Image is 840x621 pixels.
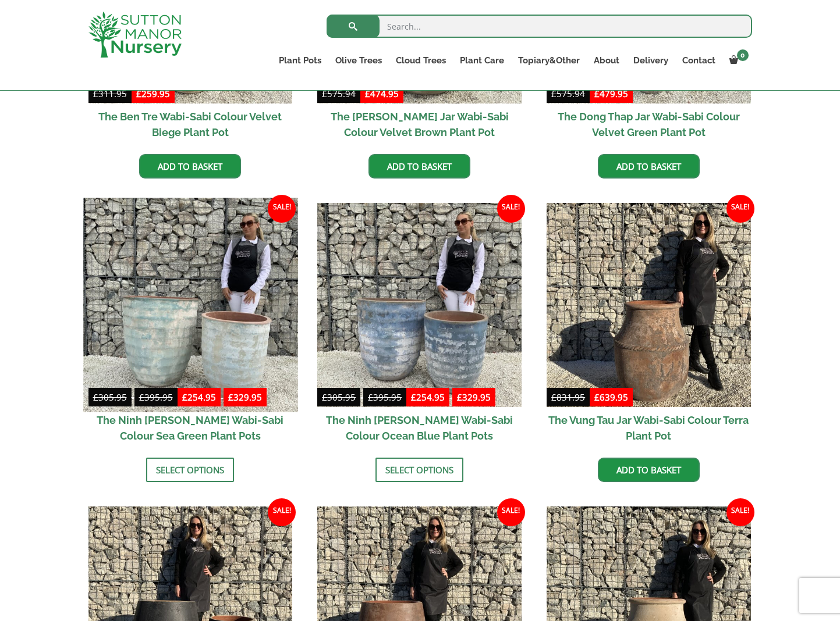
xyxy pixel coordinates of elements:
h2: The Ben Tre Wabi-Sabi Colour Velvet Biege Plant Pot [88,103,293,145]
a: Olive Trees [328,52,389,69]
span: £ [93,391,98,403]
a: Add to basket: “The Ben Tre Wabi-Sabi Colour Velvet Biege Plant Pot” [139,154,241,179]
a: About [587,52,626,69]
del: - [317,390,406,407]
span: £ [551,391,557,403]
bdi: 395.95 [139,391,173,403]
a: Contact [675,52,722,69]
bdi: 254.95 [182,391,216,403]
span: £ [322,391,327,403]
bdi: 329.95 [457,391,491,403]
span: 0 [737,49,749,61]
bdi: 639.95 [594,391,628,403]
span: £ [139,391,144,403]
img: logo [88,12,182,58]
span: £ [228,391,233,403]
a: Plant Care [453,52,511,69]
h2: The Ninh [PERSON_NAME] Wabi-Sabi Colour Ocean Blue Plant Pots [317,407,522,449]
span: £ [93,88,98,99]
span: Sale! [268,195,296,223]
bdi: 329.95 [228,391,262,403]
img: The Ninh Binh Wabi-Sabi Colour Sea Green Plant Pots [83,198,297,412]
span: £ [182,391,187,403]
span: £ [365,88,370,99]
bdi: 575.94 [322,88,356,99]
span: Sale! [726,498,754,526]
a: Select options for “The Ninh Binh Wabi-Sabi Colour Sea Green Plant Pots” [146,458,234,482]
a: Sale! £305.95-£395.95 £254.95-£329.95 The Ninh [PERSON_NAME] Wabi-Sabi Colour Sea Green Plant Pots [88,203,293,449]
img: The Vung Tau Jar Wabi-Sabi Colour Terra Plant Pot [547,203,751,407]
ins: - [406,390,495,407]
a: Sale! £305.95-£395.95 £254.95-£329.95 The Ninh [PERSON_NAME] Wabi-Sabi Colour Ocean Blue Plant Pots [317,203,522,449]
a: Plant Pots [272,52,328,69]
span: £ [594,391,600,403]
a: Select options for “The Ninh Binh Wabi-Sabi Colour Ocean Blue Plant Pots” [375,458,463,482]
bdi: 305.95 [93,391,127,403]
span: Sale! [726,195,754,223]
input: Search... [327,15,752,38]
a: Add to basket: “The Vung Tau Jar Wabi-Sabi Colour Terra Plant Pot” [598,458,700,482]
bdi: 395.95 [368,391,402,403]
span: £ [368,391,373,403]
bdi: 305.95 [322,391,356,403]
bdi: 575.94 [551,88,585,99]
span: £ [457,391,462,403]
span: £ [411,391,416,403]
span: £ [594,88,600,99]
a: Add to basket: “The Binh Duong Jar Wabi-Sabi Colour Velvet Brown Plant Pot” [368,154,470,179]
h2: The Ninh [PERSON_NAME] Wabi-Sabi Colour Sea Green Plant Pots [88,407,293,449]
span: £ [551,88,557,99]
bdi: 311.95 [93,88,127,99]
span: £ [322,88,327,99]
a: 0 [722,52,752,69]
a: Cloud Trees [389,52,453,69]
a: Topiary&Other [511,52,587,69]
bdi: 831.95 [551,391,585,403]
bdi: 479.95 [594,88,628,99]
img: The Ninh Binh Wabi-Sabi Colour Ocean Blue Plant Pots [317,203,522,407]
a: Add to basket: “The Dong Thap Jar Wabi-Sabi Colour Velvet Green Plant Pot” [598,154,700,179]
span: Sale! [497,195,525,223]
a: Sale! The Vung Tau Jar Wabi-Sabi Colour Terra Plant Pot [547,203,751,449]
del: - [88,390,178,407]
h2: The Vung Tau Jar Wabi-Sabi Colour Terra Plant Pot [547,407,751,449]
h2: The [PERSON_NAME] Jar Wabi-Sabi Colour Velvet Brown Plant Pot [317,103,522,145]
bdi: 259.95 [136,88,170,99]
h2: The Dong Thap Jar Wabi-Sabi Colour Velvet Green Plant Pot [547,103,751,145]
span: Sale! [268,498,296,526]
bdi: 474.95 [365,88,399,99]
a: Delivery [626,52,675,69]
span: Sale! [497,498,525,526]
span: £ [136,88,141,99]
bdi: 254.95 [411,391,445,403]
ins: - [178,390,267,407]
